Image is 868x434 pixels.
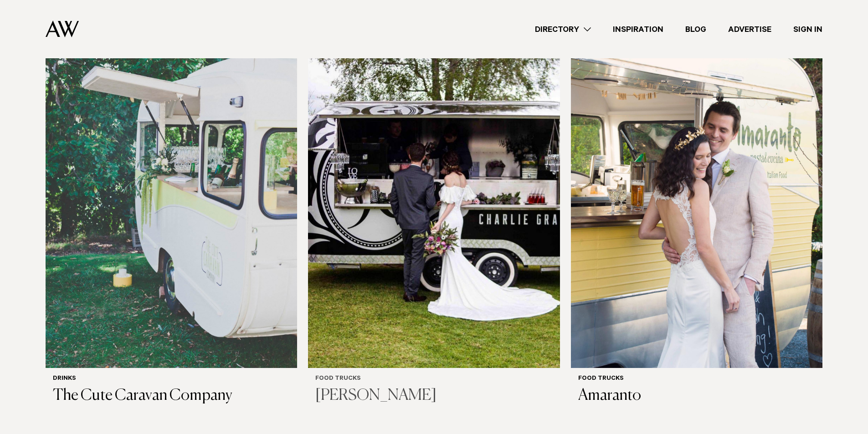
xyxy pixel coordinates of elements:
[46,31,297,413] a: Auckland Weddings Drinks | The Cute Caravan Company Drinks The Cute Caravan Company
[578,375,815,383] h6: Food Trucks
[578,387,815,405] h3: Amaranto
[315,387,552,405] h3: [PERSON_NAME]
[717,23,782,36] a: Advertise
[308,31,560,413] a: Auckland Weddings Food Trucks | Charlie Grace Food Trucks [PERSON_NAME]
[571,31,822,368] img: Auckland Weddings Food Trucks | Amaranto
[46,31,297,368] img: Auckland Weddings Drinks | The Cute Caravan Company
[53,387,290,405] h3: The Cute Caravan Company
[571,31,822,413] a: Auckland Weddings Food Trucks | Amaranto Food Trucks Amaranto
[602,23,674,36] a: Inspiration
[46,20,79,37] img: Auckland Weddings Logo
[782,23,833,36] a: Sign In
[524,23,602,36] a: Directory
[674,23,717,36] a: Blog
[53,375,290,383] h6: Drinks
[315,375,552,383] h6: Food Trucks
[308,31,560,368] img: Auckland Weddings Food Trucks | Charlie Grace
